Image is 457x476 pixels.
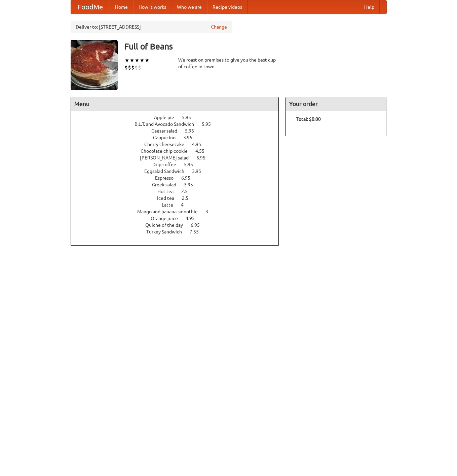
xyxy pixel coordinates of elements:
span: Caesar salad [151,128,184,134]
a: FoodMe [71,0,110,14]
a: Chocolate chip cookie 4.55 [141,148,217,154]
a: [PERSON_NAME] salad 6.95 [140,155,218,160]
span: 5.95 [202,121,218,127]
span: B.L.T. and Avocado Sandwich [135,121,201,127]
span: Espresso [155,175,180,181]
li: $ [124,64,128,71]
span: 2.5 [181,189,194,194]
span: 3 [205,209,215,214]
li: ★ [140,57,145,64]
a: Orange juice 4.95 [151,216,207,221]
span: Cherry cheesecake [144,142,191,147]
span: 6.95 [196,155,212,160]
a: Who we are [172,0,207,14]
span: 3.95 [192,169,208,174]
li: ★ [145,57,150,64]
span: Drip coffee [152,162,183,167]
span: 6.95 [181,175,197,181]
span: 4.95 [186,216,201,221]
a: Latte 4 [162,202,196,208]
h3: Full of Beans [124,40,387,53]
span: 4.95 [192,142,208,147]
a: Mango and banana smoothie 3 [137,209,221,214]
li: $ [128,64,131,71]
li: $ [131,64,135,71]
a: Eggsalad Sandwich 3.95 [144,169,214,174]
span: 7.55 [190,229,205,234]
a: Iced tea 2.5 [157,195,201,201]
li: ★ [124,57,129,64]
div: We roast on premises to give you the best cup of coffee in town. [178,57,279,70]
a: Recipe videos [207,0,247,14]
span: 3.95 [184,182,200,187]
h4: Your order [286,97,386,111]
a: Caesar salad 5.95 [151,128,206,134]
li: $ [138,64,141,71]
span: 2.5 [182,195,195,201]
li: ★ [135,57,140,64]
img: angular.jpg [71,40,118,90]
a: Quiche of the day 6.95 [145,222,212,228]
span: 6.95 [191,222,206,228]
h4: Menu [71,97,279,111]
span: 5.95 [182,115,198,120]
a: Drip coffee 5.95 [152,162,205,167]
a: Help [359,0,380,14]
a: B.L.T. and Avocado Sandwich 5.95 [135,121,223,127]
span: Quiche of the day [145,222,190,228]
span: Orange juice [151,216,185,221]
span: Mango and banana smoothie [137,209,204,214]
span: Cappucino [153,135,182,140]
a: Espresso 6.95 [155,175,203,181]
span: Eggsalad Sandwich [144,169,191,174]
span: 4.55 [195,148,211,154]
div: Deliver to: [STREET_ADDRESS] [71,21,232,33]
a: How it works [133,0,172,14]
a: Hot tea 2.5 [157,189,200,194]
a: Change [211,24,227,30]
span: [PERSON_NAME] salad [140,155,195,160]
b: Total: $0.00 [296,116,321,122]
span: Chocolate chip cookie [141,148,194,154]
span: Iced tea [157,195,181,201]
span: Greek salad [152,182,183,187]
li: $ [135,64,138,71]
span: 4 [181,202,190,208]
span: Turkey Sandwich [146,229,189,234]
span: 5.95 [184,162,200,167]
span: 5.95 [185,128,201,134]
a: Greek salad 3.95 [152,182,205,187]
li: ★ [129,57,135,64]
a: Cherry cheesecake 4.95 [144,142,214,147]
a: Turkey Sandwich 7.55 [146,229,211,234]
span: Hot tea [157,189,180,194]
a: Cappucino 3.95 [153,135,205,140]
span: Latte [162,202,180,208]
a: Apple pie 5.95 [154,115,203,120]
span: 3.95 [183,135,199,140]
span: Apple pie [154,115,181,120]
a: Home [110,0,133,14]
